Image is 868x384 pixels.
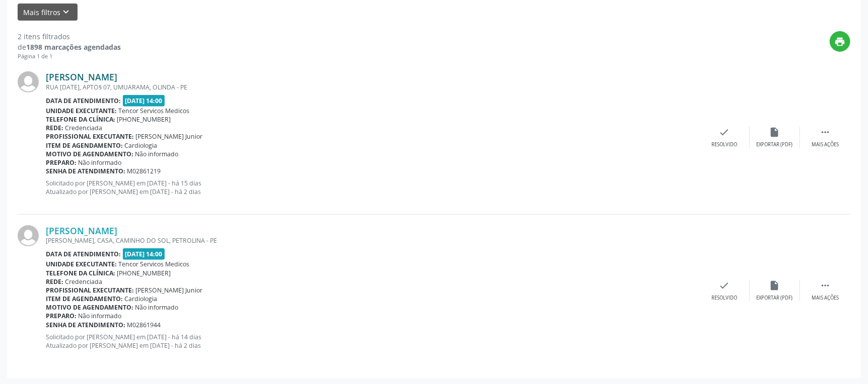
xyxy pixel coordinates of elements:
[46,303,133,312] b: Motivo de agendamento:
[46,107,117,115] b: Unidade executante:
[125,295,158,303] span: Cardiologia
[123,95,165,107] span: [DATE] 14:00
[18,52,121,61] div: Página 1 de 1
[18,71,39,92] img: img
[125,141,158,150] span: Cardiologia
[46,286,134,295] b: Profissional executante:
[46,333,699,350] p: Solicitado por [PERSON_NAME] em [DATE] - há 14 dias Atualizado por [PERSON_NAME] em [DATE] - há 2...
[711,141,737,148] div: Resolvido
[46,167,125,175] b: Senha de atendimento:
[46,124,63,132] b: Rede:
[830,31,850,52] button: print
[46,225,117,236] a: [PERSON_NAME]
[769,127,780,138] i: insert_drive_file
[135,303,179,312] span: Não informado
[757,295,793,302] div: Exportar (PDF)
[46,236,699,245] div: [PERSON_NAME], CASA, CAMINHO DO SOL, PETROLINA - PE
[136,132,203,141] span: [PERSON_NAME] Junior
[719,280,730,291] i: check
[61,7,72,18] i: keyboard_arrow_down
[46,179,699,196] p: Solicitado por [PERSON_NAME] em [DATE] - há 15 dias Atualizado por [PERSON_NAME] em [DATE] - há 2...
[18,4,78,21] button: Mais filtroskeyboard_arrow_down
[46,115,115,124] b: Telefone da clínica:
[46,150,133,158] b: Motivo de agendamento:
[46,132,134,141] b: Profissional executante:
[812,141,839,148] div: Mais ações
[127,321,161,329] span: M02861944
[119,260,190,268] span: Tencor Servicos Medicos
[79,312,122,320] span: Não informado
[46,321,125,329] b: Senha de atendimento:
[79,158,122,167] span: Não informado
[46,141,123,150] b: Item de agendamento:
[117,115,171,124] span: [PHONE_NUMBER]
[46,83,699,91] div: RUA [DATE], APTO§ 07, UMUARAMA, OLINDA - PE
[711,295,737,302] div: Resolvido
[820,280,831,291] i: 
[18,42,121,52] div: de
[123,248,165,260] span: [DATE] 14:00
[46,312,77,320] b: Preparo:
[757,141,793,148] div: Exportar (PDF)
[117,269,171,277] span: [PHONE_NUMBER]
[18,225,39,246] img: img
[46,158,77,167] b: Preparo:
[46,97,121,105] b: Data de atendimento:
[18,31,121,42] div: 2 itens filtrados
[46,250,121,258] b: Data de atendimento:
[65,124,103,132] span: Credenciada
[769,280,780,291] i: insert_drive_file
[65,277,103,286] span: Credenciada
[135,150,179,158] span: Não informado
[127,167,161,175] span: M02861219
[820,127,831,138] i: 
[136,286,203,295] span: [PERSON_NAME] Junior
[835,36,846,47] i: print
[46,277,63,286] b: Rede:
[46,269,115,277] b: Telefone da clínica:
[119,107,190,115] span: Tencor Servicos Medicos
[46,71,117,82] a: [PERSON_NAME]
[46,260,117,268] b: Unidade executante:
[26,42,121,52] strong: 1898 marcações agendadas
[812,295,839,302] div: Mais ações
[46,295,123,303] b: Item de agendamento:
[719,127,730,138] i: check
